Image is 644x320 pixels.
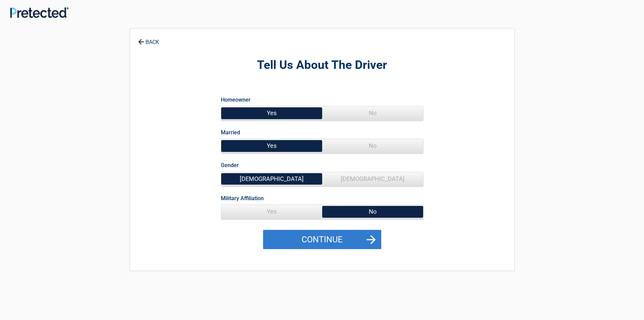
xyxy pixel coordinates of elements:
[322,172,423,186] span: [DEMOGRAPHIC_DATA]
[221,106,322,120] span: Yes
[10,7,69,18] img: Main Logo
[137,33,160,45] a: BACK
[221,205,322,218] span: Yes
[221,95,251,104] label: Homeowner
[322,106,423,120] span: No
[322,139,423,153] span: No
[263,230,381,249] button: Continue
[322,205,423,218] span: No
[221,194,264,203] label: Military Affiliation
[167,57,477,73] h2: Tell Us About The Driver
[221,161,239,170] label: Gender
[221,128,240,137] label: Married
[221,172,322,186] span: [DEMOGRAPHIC_DATA]
[221,139,322,153] span: Yes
